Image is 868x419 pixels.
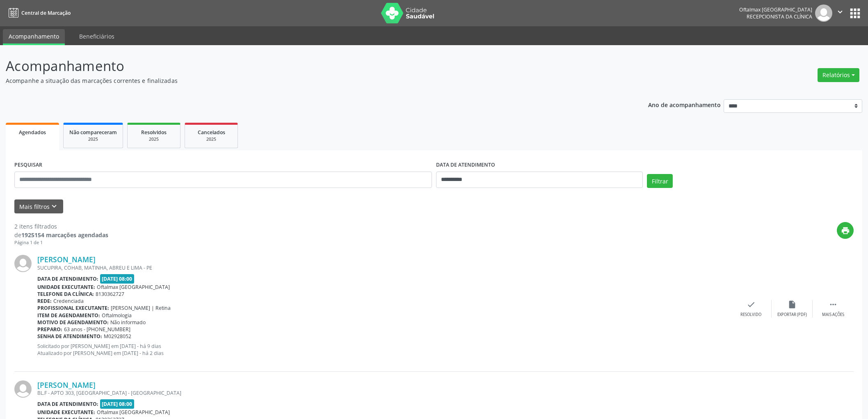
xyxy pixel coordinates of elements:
b: Data de atendimento: [37,275,98,282]
span: 8130362727 [96,291,124,298]
span: Não compareceram [69,129,117,136]
img: img [14,380,32,398]
img: img [14,255,32,272]
b: Motivo de agendamento: [37,319,109,326]
a: Central de Marcação [6,6,71,20]
label: DATA DE ATENDIMENTO [436,159,495,172]
i:  [836,7,845,16]
div: 2 itens filtrados [14,222,108,231]
b: Item de agendamento: [37,312,100,319]
span: Recepcionista da clínica [747,13,812,20]
strong: 1925154 marcações agendadas [21,231,108,239]
i: check [747,300,756,309]
span: [DATE] 08:00 [100,399,135,409]
b: Preparo: [37,326,62,333]
p: Acompanhamento [6,56,605,76]
span: M02928052 [104,333,131,340]
span: Credenciada [53,298,84,305]
p: Acompanhe a situação das marcações correntes e finalizadas [6,76,605,85]
button: Filtrar [647,174,673,188]
span: [PERSON_NAME] | Retina [111,305,171,311]
p: Ano de acompanhamento [648,99,721,110]
b: Unidade executante: [37,284,95,291]
img: img [815,5,832,22]
span: [DATE] 08:00 [100,274,135,284]
div: BL.F - APTO 303, [GEOGRAPHIC_DATA] - [GEOGRAPHIC_DATA] [37,389,731,396]
button: print [837,222,854,239]
label: PESQUISAR [14,159,42,172]
div: de [14,231,108,239]
b: Data de atendimento: [37,401,98,408]
div: Mais ações [822,312,844,318]
a: [PERSON_NAME] [37,255,96,264]
i: print [841,226,850,235]
div: 2025 [133,136,174,142]
i: insert_drive_file [788,300,797,309]
span: Central de Marcação [21,9,71,16]
span: Oftalmologia [102,312,132,319]
div: 2025 [191,136,232,142]
button: apps [848,6,862,21]
div: Exportar (PDF) [777,312,807,318]
span: Cancelados [198,129,225,136]
b: Telefone da clínica: [37,291,94,298]
b: Profissional executante: [37,305,109,311]
button:  [832,5,848,22]
i: keyboard_arrow_down [50,202,59,211]
span: Agendados [19,129,46,136]
span: Oftalmax [GEOGRAPHIC_DATA] [97,409,170,416]
span: 63 anos - [PHONE_NUMBER] [64,326,130,333]
div: SUCUPIRA, COHAB, MATINHA, ABREU E LIMA - PE [37,264,731,271]
button: Mais filtroskeyboard_arrow_down [14,199,63,214]
div: Página 1 de 1 [14,239,108,246]
button: Relatórios [818,68,859,82]
b: Unidade executante: [37,409,95,416]
a: Beneficiários [73,29,120,44]
div: Oftalmax [GEOGRAPHIC_DATA] [739,6,812,13]
div: 2025 [69,136,117,142]
span: Oftalmax [GEOGRAPHIC_DATA] [97,284,170,291]
b: Senha de atendimento: [37,333,102,340]
span: Resolvidos [141,129,167,136]
a: [PERSON_NAME] [37,380,96,389]
i:  [829,300,838,309]
span: Não informado [110,319,146,326]
div: Resolvido [740,312,761,318]
a: Acompanhamento [3,29,65,45]
b: Rede: [37,298,52,305]
p: Solicitado por [PERSON_NAME] em [DATE] - há 9 dias Atualizado por [PERSON_NAME] em [DATE] - há 2 ... [37,343,731,357]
